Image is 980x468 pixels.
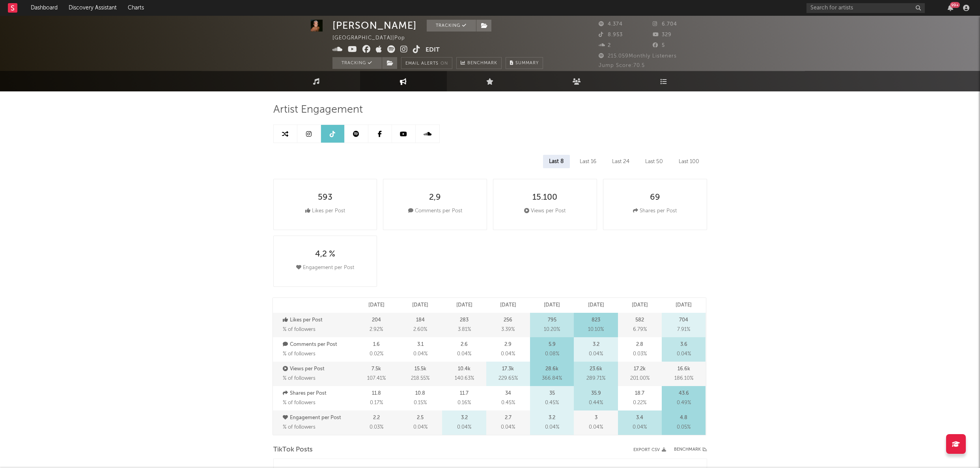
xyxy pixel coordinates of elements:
p: Views per Post [283,364,353,374]
p: Engagement per Post [283,413,353,423]
span: 6.704 [653,22,677,27]
div: Comments per Post [408,206,462,216]
span: 0.04 % [413,349,427,359]
span: 4.374 [599,22,623,27]
p: 15.5k [414,364,426,374]
div: Shares per Post [633,206,677,216]
p: 17.2k [634,364,646,374]
span: 8.953 [599,32,623,37]
p: 184 [416,316,425,325]
span: 329 [653,32,672,37]
span: 0.15 % [414,398,427,408]
span: 107.41 % [367,374,386,383]
span: % of followers [283,351,315,357]
p: [DATE] [588,301,604,310]
span: Artist Engagement [273,105,363,115]
span: 0.04 % [501,349,515,359]
p: [DATE] [632,301,648,310]
span: 0.45 % [501,398,515,408]
p: 204 [372,316,381,325]
p: 17.3k [502,364,514,374]
span: 186.10 % [674,374,693,383]
p: Shares per Post [283,389,353,398]
p: 11.7 [460,389,469,398]
p: 23.6k [590,364,602,374]
span: 140.63 % [455,374,474,383]
div: Likes per Post [305,206,345,216]
button: Summary [506,57,543,69]
span: 0.17 % [370,398,383,408]
div: Last 16 [574,155,602,168]
p: 795 [548,316,556,325]
span: 0.22 % [633,398,646,408]
p: 7.5k [371,364,381,374]
span: 10.20 % [544,325,560,334]
span: % of followers [283,376,315,381]
div: Last 50 [639,155,669,168]
p: [DATE] [368,301,385,310]
p: 16.6k [678,364,690,374]
span: Jump Score: 70.5 [599,63,645,68]
div: Last 24 [606,155,635,168]
em: On [441,61,448,66]
span: 0.02 % [370,349,383,359]
p: [DATE] [456,301,472,310]
span: % of followers [283,327,315,332]
span: 366.84 % [542,374,562,383]
div: Last 100 [673,155,705,168]
div: 2,9 [429,193,441,202]
button: Email AlertsOn [401,57,452,69]
p: 2.5 [417,413,424,423]
p: 582 [635,316,644,325]
span: 201.00 % [630,374,650,383]
p: 4.8 [680,413,687,423]
p: 3.6 [680,340,687,349]
p: 43.6 [679,389,689,398]
p: 256 [504,316,512,325]
span: 289.71 % [586,374,605,383]
p: 3.2 [549,413,555,423]
p: 2.2 [373,413,380,423]
span: 6.79 % [633,325,647,334]
p: 1.6 [373,340,380,349]
div: [PERSON_NAME] [332,20,417,32]
div: Last 8 [543,155,570,168]
button: 99+ [948,5,953,11]
p: Likes per Post [283,316,353,325]
p: 704 [679,316,688,325]
span: 0.04 % [413,423,427,432]
div: Views per Post [524,206,566,216]
span: 0.04 % [545,423,559,432]
p: [DATE] [500,301,516,310]
p: 18.7 [635,389,644,398]
a: Benchmark [456,57,502,69]
span: 2 [599,43,611,48]
p: [DATE] [676,301,692,310]
span: 229.65 % [498,374,518,383]
span: 0.04 % [633,423,647,432]
div: Benchmark [674,445,707,455]
span: 0.08 % [545,349,559,359]
span: 0.49 % [677,398,691,408]
p: 28.6k [545,364,558,374]
p: 2.7 [505,413,511,423]
span: 10.10 % [588,325,604,334]
p: 35.9 [591,389,601,398]
span: TikTok Posts [273,445,313,455]
p: 2.8 [636,340,643,349]
p: 35 [549,389,555,398]
span: % of followers [283,400,315,405]
span: % of followers [283,425,315,430]
p: [DATE] [544,301,560,310]
p: Comments per Post [283,340,353,349]
div: 15.100 [532,193,557,202]
span: 0.03 % [370,423,383,432]
button: Tracking [332,57,382,69]
p: 3.2 [461,413,468,423]
div: [GEOGRAPHIC_DATA] | Pop [332,33,414,43]
span: 0.05 % [677,423,691,432]
p: 3.1 [417,340,424,349]
span: 0.45 % [545,398,559,408]
button: Tracking [427,20,476,32]
span: 218.55 % [411,374,429,383]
